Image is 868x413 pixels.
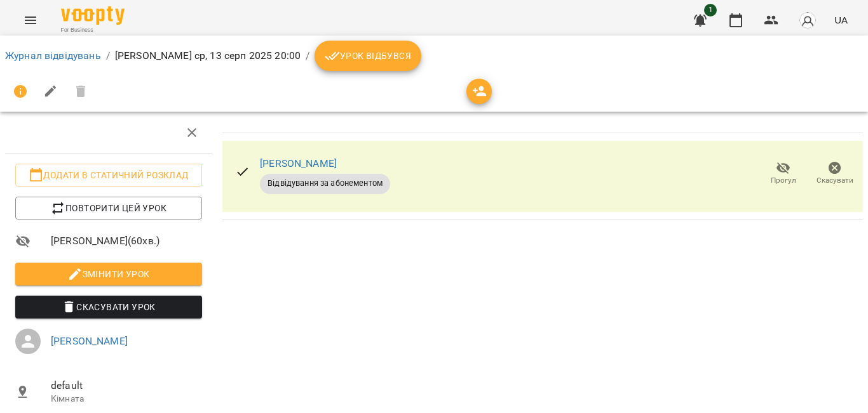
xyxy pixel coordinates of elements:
[5,41,863,71] nav: breadcrumb
[15,197,202,220] button: Повторити цей урок
[61,26,125,34] span: For Business
[771,175,796,186] span: Прогул
[809,156,860,192] button: Скасувати
[51,378,202,393] span: default
[25,200,192,216] span: Повторити цей урок
[260,178,390,189] span: Відвідування за абонементом
[757,156,809,192] button: Прогул
[704,4,717,16] span: 1
[106,48,110,63] li: /
[15,164,202,187] button: Додати в статичний розклад
[834,13,848,27] span: UA
[15,296,202,318] button: Скасувати Урок
[25,299,192,315] span: Скасувати Урок
[315,41,421,71] button: Урок відбувся
[25,167,192,183] span: Додати в статичний розклад
[5,49,101,62] a: Журнал відвідувань
[51,393,202,405] p: Кімната
[61,6,125,25] img: Voopty Logo
[260,157,337,169] a: [PERSON_NAME]
[306,48,309,63] li: /
[817,175,853,186] span: Скасувати
[829,8,853,32] button: UA
[51,335,128,347] a: [PERSON_NAME]
[799,11,817,29] img: avatar_s.png
[325,48,411,63] span: Урок відбувся
[15,5,46,36] button: Menu
[115,48,301,63] p: [PERSON_NAME] ср, 13 серп 2025 20:00
[15,263,202,285] button: Змінити урок
[51,233,202,249] span: [PERSON_NAME] ( 60 хв. )
[25,266,192,282] span: Змінити урок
